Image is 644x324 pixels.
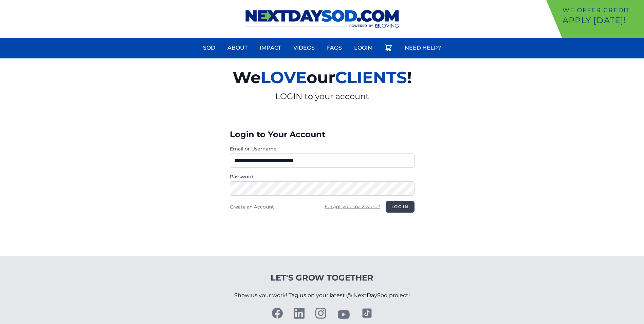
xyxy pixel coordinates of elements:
label: Email or Username [230,145,415,152]
a: Create an Account [230,204,274,210]
p: We offer Credit [563,5,641,15]
h3: Login to Your Account [230,129,415,140]
a: Videos [289,40,319,56]
a: FAQs [323,40,346,56]
button: Log in [386,201,414,213]
h4: Let's Grow Together [234,272,410,283]
span: LOVE [261,68,307,87]
a: Login [350,40,376,56]
label: Password [230,173,415,180]
a: Forgot your password? [325,203,380,210]
a: About [223,40,252,56]
a: Sod [199,40,219,56]
a: Need Help? [401,40,445,56]
p: LOGIN to your account [154,91,491,102]
h2: We our ! [154,64,491,91]
a: Impact [256,40,285,56]
span: CLIENTS [335,68,407,87]
p: Show us your work! Tag us on your latest @ NextDaySod project! [234,283,410,308]
p: Apply [DATE]! [563,15,641,26]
